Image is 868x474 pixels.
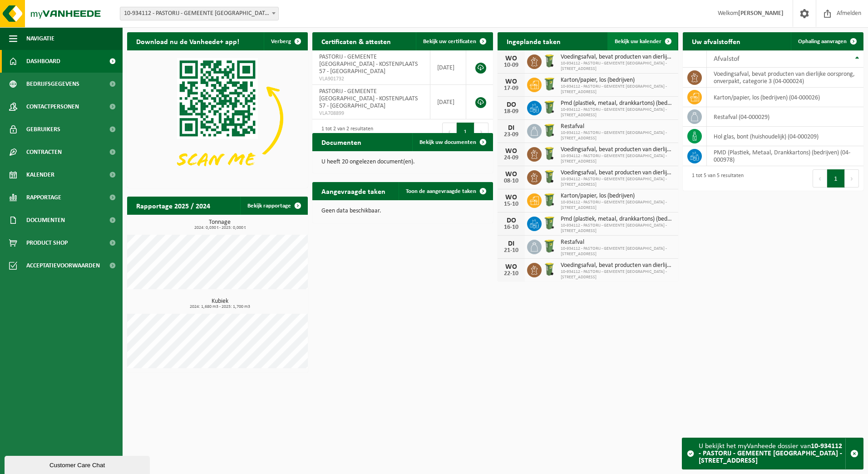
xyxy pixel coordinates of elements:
img: WB-0140-HPE-GN-50 [542,169,557,184]
span: Bedrijfsgegevens [26,73,79,95]
span: 2024: 1,680 m3 - 2025: 1,700 m3 [132,305,308,309]
img: WB-0240-HPE-GN-51 [542,215,557,231]
img: WB-0240-HPE-GN-51 [542,99,557,115]
span: Karton/papier, los (bedrijven) [561,193,674,200]
div: 24-09 [502,155,520,161]
div: 21-10 [502,247,520,254]
h3: Tonnage [132,219,308,230]
h2: Uw afvalstoffen [683,32,750,50]
div: 16-10 [502,224,520,231]
td: karton/papier, los (bedrijven) (04-000026) [707,88,863,107]
h3: Kubiek [132,298,308,309]
a: Bekijk uw kalender [607,32,677,50]
h2: Aangevraagde taken [312,182,395,200]
div: DI [502,124,520,132]
button: 1 [457,123,474,141]
td: voedingsafval, bevat producten van dierlijke oorsprong, onverpakt, categorie 3 (04-000024) [707,68,863,88]
span: Bekijk uw kalender [615,39,661,44]
div: WO [502,78,520,85]
span: VLA708899 [319,110,423,117]
span: Voedingsafval, bevat producten van dierlijke oorsprong, onverpakt, categorie 3 [561,169,674,177]
span: Kalender [26,163,54,186]
td: hol glas, bont (huishoudelijk) (04-000209) [707,127,863,146]
strong: 10-934112 - PASTORIJ - GEMEENTE [GEOGRAPHIC_DATA] - [STREET_ADDRESS] [699,443,842,464]
img: WB-0140-HPE-GN-50 [542,146,557,161]
span: Bekijk uw documenten [419,139,476,145]
span: 10-934112 - PASTORIJ - GEMEENTE [GEOGRAPHIC_DATA] - [STREET_ADDRESS] [561,107,674,118]
td: PMD (Plastiek, Metaal, Drankkartons) (bedrijven) (04-000978) [707,146,863,166]
span: Acceptatievoorwaarden [26,254,100,277]
span: Documenten [26,209,65,232]
h2: Rapportage 2025 / 2024 [127,197,219,214]
span: 10-934112 - PASTORIJ - GEMEENTE BEVEREN - KOSTENPLAATS 57 - BEVEREN-WAAS [120,7,278,20]
span: Rapportage [26,186,61,209]
div: U bekijkt het myVanheede dossier van [699,438,845,469]
div: DO [502,101,520,109]
p: U heeft 20 ongelezen document(en). [321,159,484,165]
span: 10-934112 - PASTORIJ - GEMEENTE [GEOGRAPHIC_DATA] - [STREET_ADDRESS] [561,177,674,188]
span: Contactpersonen [26,95,79,118]
div: WO [502,148,520,155]
td: [DATE] [430,85,466,119]
span: Bekijk uw certificaten [423,39,476,44]
div: 22-10 [502,271,520,277]
span: Dashboard [26,50,60,73]
div: 18-09 [502,109,520,115]
span: Afvalstof [714,55,740,63]
div: DI [502,240,520,247]
div: 1 tot 2 van 2 resultaten [317,122,373,142]
span: 10-934112 - PASTORIJ - GEMEENTE [GEOGRAPHIC_DATA] - [STREET_ADDRESS] [561,223,674,234]
span: 10-934112 - PASTORIJ - GEMEENTE [GEOGRAPHIC_DATA] - [STREET_ADDRESS] [561,130,674,141]
span: PASTORIJ - GEMEENTE [GEOGRAPHIC_DATA] - KOSTENPLAATS 57 - [GEOGRAPHIC_DATA] [319,88,418,109]
span: Verberg [271,39,291,44]
div: 15-10 [502,201,520,207]
a: Toon de aangevraagde taken [399,182,492,200]
span: Toon de aangevraagde taken [406,188,476,194]
button: Previous [813,169,827,188]
button: Verberg [264,32,307,50]
a: Bekijk uw certificaten [416,32,492,50]
span: 10-934112 - PASTORIJ - GEMEENTE [GEOGRAPHIC_DATA] - [STREET_ADDRESS] [561,61,674,72]
span: 10-934112 - PASTORIJ - GEMEENTE [GEOGRAPHIC_DATA] - [STREET_ADDRESS] [561,153,674,164]
button: Next [474,123,488,141]
span: Navigatie [26,27,54,50]
div: 1 tot 5 van 5 resultaten [687,168,744,188]
span: 10-934112 - PASTORIJ - GEMEENTE [GEOGRAPHIC_DATA] - [STREET_ADDRESS] [561,200,674,211]
img: WB-0240-HPE-GN-51 [542,123,557,138]
span: 10-934112 - PASTORIJ - GEMEENTE [GEOGRAPHIC_DATA] - [STREET_ADDRESS] [561,246,674,257]
span: Gebruikers [26,118,60,141]
span: 2024: 0,030 t - 2025: 0,000 t [132,226,308,230]
img: WB-0140-HPE-GN-50 [542,53,557,69]
img: WB-0240-HPE-GN-51 [542,76,557,92]
td: restafval (04-000029) [707,107,863,127]
span: Voedingsafval, bevat producten van dierlijke oorsprong, onverpakt, categorie 3 [561,262,674,269]
div: 23-09 [502,132,520,138]
a: Bekijk uw documenten [412,133,492,151]
span: Pmd (plastiek, metaal, drankkartons) (bedrijven) [561,216,674,223]
span: PASTORIJ - GEMEENTE [GEOGRAPHIC_DATA] - KOSTENPLAATS 57 - [GEOGRAPHIC_DATA] [319,54,418,75]
div: WO [502,263,520,271]
span: Pmd (plastiek, metaal, drankkartons) (bedrijven) [561,100,674,107]
h2: Documenten [312,133,370,151]
span: 10-934112 - PASTORIJ - GEMEENTE BEVEREN - KOSTENPLAATS 57 - BEVEREN-WAAS [120,7,279,20]
td: [DATE] [430,50,466,85]
img: Download de VHEPlus App [127,50,308,186]
div: 08-10 [502,178,520,184]
div: WO [502,171,520,178]
span: Voedingsafval, bevat producten van dierlijke oorsprong, onverpakt, categorie 3 [561,146,674,153]
h2: Certificaten & attesten [312,32,400,50]
div: 10-09 [502,62,520,69]
span: 10-934112 - PASTORIJ - GEMEENTE [GEOGRAPHIC_DATA] - [STREET_ADDRESS] [561,84,674,95]
img: WB-0240-HPE-GN-51 [542,192,557,207]
div: WO [502,55,520,62]
a: Ophaling aanvragen [791,32,863,50]
img: WB-0240-HPE-GN-51 [542,238,557,254]
strong: [PERSON_NAME] [738,10,784,17]
span: Voedingsafval, bevat producten van dierlijke oorsprong, onverpakt, categorie 3 [561,54,674,61]
div: WO [502,194,520,201]
button: 1 [827,169,845,188]
span: Restafval [561,123,674,130]
span: Product Shop [26,232,68,254]
div: DO [502,217,520,224]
